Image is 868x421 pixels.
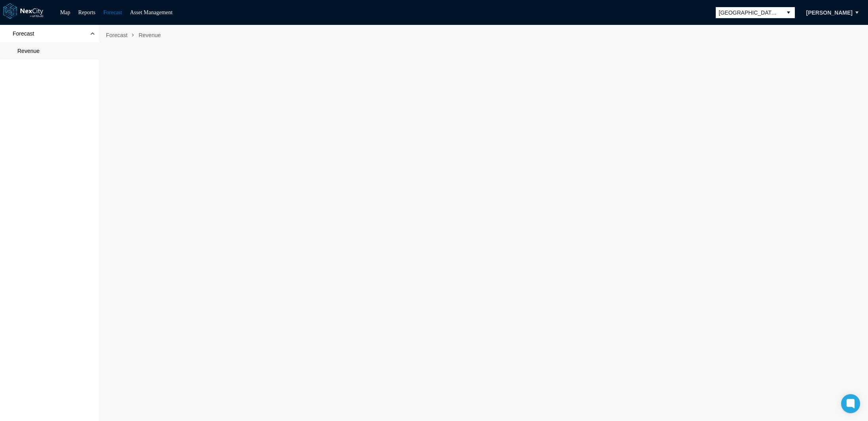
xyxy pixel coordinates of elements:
button: [PERSON_NAME] [798,6,861,19]
span: Forecast [103,29,130,41]
span: Forecast [13,30,34,38]
a: Asset Management [130,9,173,15]
a: Reports [78,9,96,15]
a: Map [60,9,70,15]
button: select [782,7,795,18]
span: [PERSON_NAME] [806,9,853,17]
span: [GEOGRAPHIC_DATA][PERSON_NAME] [719,9,779,17]
span: Revenue [17,47,40,55]
span: Revenue [135,29,164,41]
a: Forecast [103,9,122,15]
